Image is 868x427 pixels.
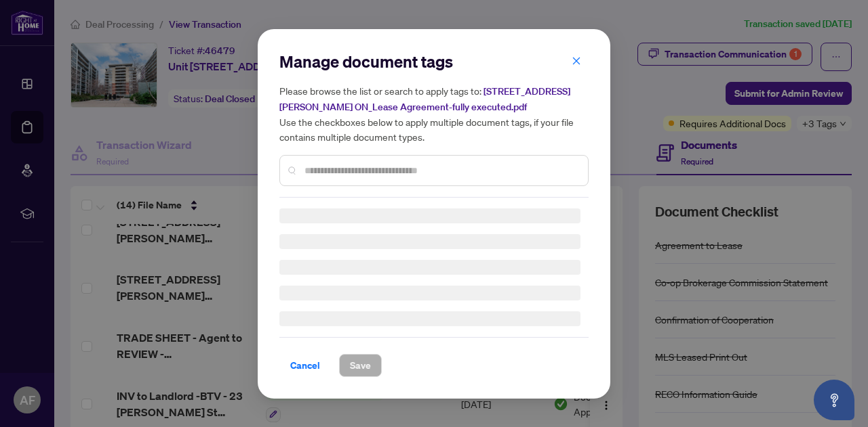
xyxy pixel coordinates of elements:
[572,55,581,65] span: close
[279,51,589,72] h2: Manage document tags
[279,83,589,144] h5: Please browse the list or search to apply tags to: Use the checkboxes below to apply multiple doc...
[339,354,382,377] button: Save
[279,354,331,377] button: Cancel
[290,355,320,376] span: Cancel
[279,85,570,113] span: [STREET_ADDRESS][PERSON_NAME] ON_Lease Agreement-fully executed.pdf
[814,380,854,420] button: Open asap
